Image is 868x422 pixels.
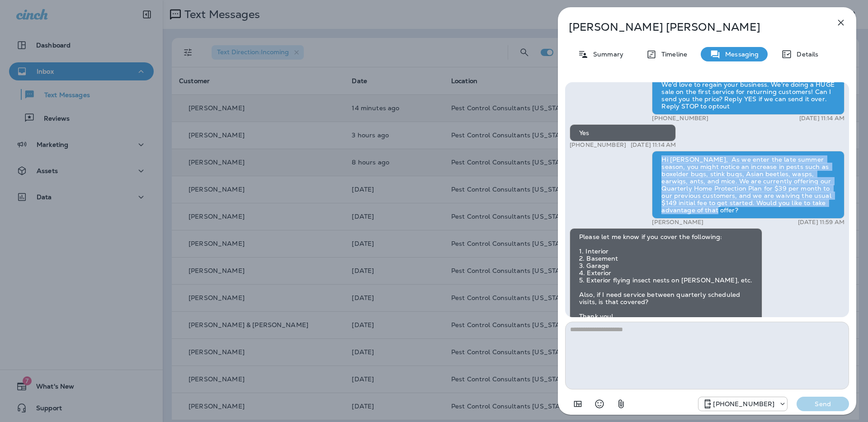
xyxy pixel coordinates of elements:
[652,115,708,122] p: [PHONE_NUMBER]
[652,151,844,219] div: Hi [PERSON_NAME], As we enter the late summer season, you might notice an increase in pests such ...
[652,219,703,226] p: [PERSON_NAME]
[570,124,676,141] div: Yes
[792,51,818,58] p: Details
[721,51,759,58] p: Messaging
[652,69,844,115] div: Hi [PERSON_NAME], Pest Control Consultants here! We'd love to regain your business. We're doing a...
[698,399,787,409] div: +1 (815) 998-9676
[570,141,626,149] p: [PHONE_NUMBER]
[569,395,587,413] button: Add in a premade template
[570,228,762,325] div: Please let me know if you cover the following: 1. Interior 2. Basement 3. Garage 4. Exterior 5. E...
[589,51,623,58] p: Summary
[590,395,609,413] button: Select an emoji
[713,400,774,408] p: [PHONE_NUMBER]
[631,141,676,149] p: [DATE] 11:14 AM
[569,21,816,33] p: [PERSON_NAME] [PERSON_NAME]
[799,115,844,122] p: [DATE] 11:14 AM
[798,219,844,226] p: [DATE] 11:59 AM
[657,51,687,58] p: Timeline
